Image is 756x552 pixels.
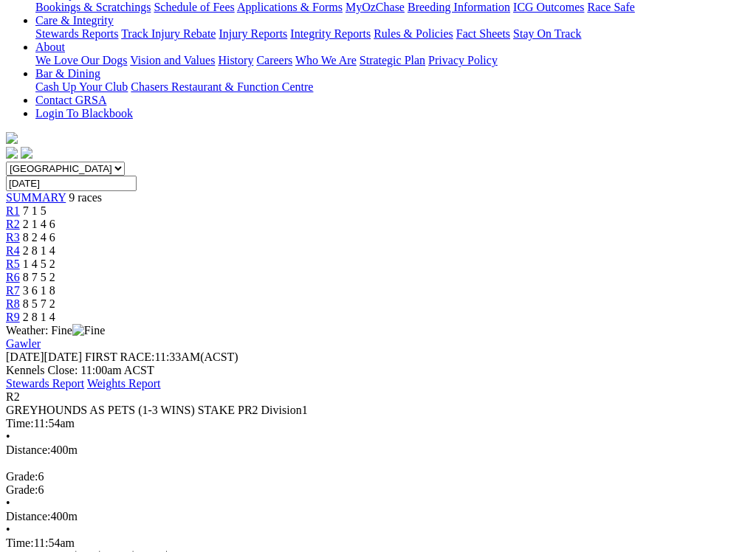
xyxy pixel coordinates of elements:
[23,297,55,310] span: 8 5 7 2
[6,523,10,536] span: •
[6,483,750,497] div: 6
[23,204,47,217] span: 7 1 5
[6,390,20,403] span: R2
[23,271,55,283] span: 8 7 5 2
[72,324,105,337] img: Fine
[35,67,100,80] a: Bar & Dining
[6,132,18,144] img: logo-grsa-white.png
[456,27,510,40] a: Fact Sheets
[35,14,114,27] a: Care & Integrity
[35,54,750,67] div: About
[130,54,215,66] a: Vision and Values
[6,218,20,230] a: R2
[6,204,20,217] a: R1
[6,417,750,430] div: 11:54am
[6,537,750,550] div: 11:54am
[6,258,20,270] a: R5
[428,54,498,66] a: Privacy Policy
[6,364,750,377] div: Kennels Close: 11:00am ACST
[295,54,357,66] a: Who We Are
[6,537,34,549] span: Time:
[6,297,20,310] a: R8
[6,377,84,390] a: Stewards Report
[6,311,20,323] a: R9
[6,337,41,350] a: Gawler
[23,311,55,323] span: 2 8 1 4
[587,1,634,13] a: Race Safe
[6,470,750,483] div: 6
[6,404,750,417] div: GREYHOUNDS AS PETS (1-3 WINS) STAKE PR2 Division1
[360,54,425,66] a: Strategic Plan
[87,377,161,390] a: Weights Report
[6,483,38,496] span: Grade:
[35,27,118,40] a: Stewards Reports
[256,54,292,66] a: Careers
[35,1,750,14] div: Industry
[513,27,581,40] a: Stay On Track
[35,94,106,106] a: Contact GRSA
[6,444,50,456] span: Distance:
[85,351,238,363] span: 11:33AM(ACST)
[237,1,343,13] a: Applications & Forms
[121,27,216,40] a: Track Injury Rebate
[374,27,453,40] a: Rules & Policies
[6,244,20,257] a: R4
[35,41,65,53] a: About
[513,1,584,13] a: ICG Outcomes
[35,1,151,13] a: Bookings & Scratchings
[6,176,137,191] input: Select date
[35,80,750,94] div: Bar & Dining
[219,27,287,40] a: Injury Reports
[6,510,750,523] div: 400m
[6,351,82,363] span: [DATE]
[6,351,44,363] span: [DATE]
[290,27,371,40] a: Integrity Reports
[21,147,32,159] img: twitter.svg
[35,27,750,41] div: Care & Integrity
[6,497,10,509] span: •
[23,218,55,230] span: 2 1 4 6
[6,324,105,337] span: Weather: Fine
[6,470,38,483] span: Grade:
[35,80,128,93] a: Cash Up Your Club
[23,244,55,257] span: 2 8 1 4
[85,351,154,363] span: FIRST RACE:
[23,258,55,270] span: 1 4 5 2
[6,191,66,204] a: SUMMARY
[154,1,234,13] a: Schedule of Fees
[23,284,55,297] span: 3 6 1 8
[346,1,405,13] a: MyOzChase
[6,147,18,159] img: facebook.svg
[23,231,55,244] span: 8 2 4 6
[6,430,10,443] span: •
[6,444,750,457] div: 400m
[131,80,313,93] a: Chasers Restaurant & Function Centre
[6,417,34,429] span: Time:
[35,107,133,120] a: Login To Blackbook
[35,54,127,66] a: We Love Our Dogs
[6,284,20,297] a: R7
[6,231,20,244] a: R3
[6,510,50,522] span: Distance:
[408,1,510,13] a: Breeding Information
[69,191,102,204] span: 9 races
[218,54,253,66] a: History
[6,271,20,283] a: R6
